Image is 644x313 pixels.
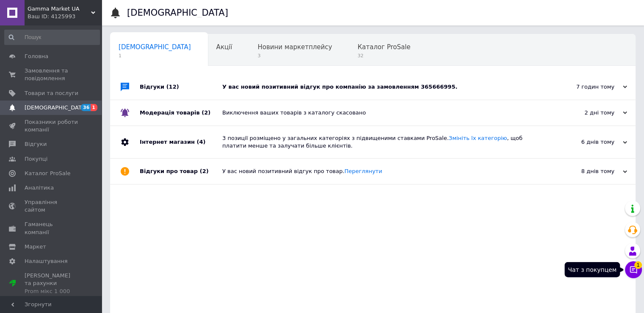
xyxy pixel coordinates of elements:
[25,221,78,236] span: Гаманець компанії
[25,104,87,112] span: [DEMOGRAPHIC_DATA]
[25,243,46,251] span: Маркет
[140,74,222,100] div: Відгуки
[25,170,70,177] span: Каталог ProSale
[140,159,222,184] div: Відгуки про товар
[222,109,542,117] div: Виключення ваших товарів з каталогу скасовано
[28,5,91,13] span: Gamma Market UA
[196,139,205,145] span: (4)
[222,168,542,175] div: У вас новий позитивний відгук про товар.
[222,83,542,91] div: У вас новий позитивний відгук про компанію за замовленням 365666995.
[25,257,68,265] span: Налаштування
[119,43,191,51] span: [DEMOGRAPHIC_DATA]
[216,43,232,51] span: Акції
[357,43,410,51] span: Каталог ProSale
[25,288,78,295] div: Prom мікс 1 000
[119,53,191,59] span: 1
[542,83,627,91] div: 7 годин тому
[81,104,91,111] span: 36
[25,118,78,134] span: Показники роботи компанії
[28,13,102,20] div: Ваш ID: 4125993
[166,84,179,90] span: (12)
[91,104,97,111] span: 1
[25,155,47,163] span: Покупці
[25,184,54,192] span: Аналітика
[625,261,642,278] button: Чат з покупцем1
[357,53,410,59] span: 32
[542,109,627,117] div: 2 дні тому
[634,261,642,269] span: 1
[542,138,627,146] div: 6 днів тому
[202,109,210,116] span: (2)
[25,53,48,60] span: Головна
[257,43,332,51] span: Новини маркетплейсу
[564,262,620,277] div: Чат з покупцем
[140,100,222,126] div: Модерація товарів
[200,168,209,174] span: (2)
[449,135,507,141] a: Змініть їх категорію
[25,67,78,82] span: Замовлення та повідомлення
[25,272,78,295] span: [PERSON_NAME] та рахунки
[542,168,627,175] div: 8 днів тому
[222,134,542,150] div: 3 позиції розміщено у загальних категоріях з підвищеними ставками ProSale. , щоб платити менше та...
[25,89,78,97] span: Товари та послуги
[25,198,78,214] span: Управління сайтом
[127,8,228,18] h1: [DEMOGRAPHIC_DATA]
[257,53,332,59] span: 3
[4,30,100,45] input: Пошук
[25,140,47,148] span: Відгуки
[344,168,382,174] a: Переглянути
[140,126,222,158] div: Інтернет магазин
